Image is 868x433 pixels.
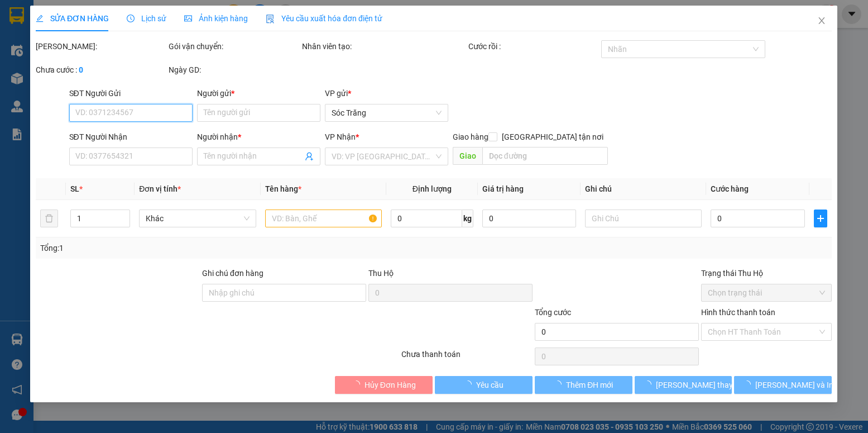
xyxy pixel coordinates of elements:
[365,379,416,391] span: Hủy Đơn Hàng
[413,184,452,193] span: Định lượng
[36,40,166,53] div: [PERSON_NAME]:
[202,269,263,278] label: Ghi chú đơn hàng
[36,14,109,23] span: SỬA ĐƠN HÀNG
[453,132,488,141] span: Giao hàng
[40,242,335,254] div: Tổng: 1
[140,184,181,193] span: Đơn vị tính
[656,379,745,391] span: [PERSON_NAME] thay đổi
[581,178,707,200] th: Ghi chú
[36,15,44,22] span: edit
[453,147,482,165] span: Giao
[464,380,476,388] span: loading
[635,376,732,394] button: [PERSON_NAME] thay đổi
[554,380,567,388] span: loading
[305,152,314,161] span: user-add
[185,15,193,22] span: picture
[69,131,193,143] div: SĐT Người Nhận
[814,214,827,223] span: plus
[814,210,827,227] button: plus
[36,64,166,76] div: Chưa cước :
[40,210,58,227] button: delete
[332,104,442,121] span: Sóc Trăng
[325,87,448,99] div: VP gửi
[79,65,83,74] b: 0
[468,40,599,53] div: Cước rồi :
[701,267,832,279] div: Trạng thái Thu Hộ
[325,132,356,141] span: VP Nhận
[202,284,366,302] input: Ghi chú đơn hàng
[735,376,832,394] button: [PERSON_NAME] và In
[744,380,756,388] span: loading
[482,184,524,193] span: Giá trị hàng
[266,15,275,23] img: icon
[567,379,613,391] span: Thêm ĐH mới
[818,16,827,25] span: close
[807,6,838,37] button: Close
[462,210,473,227] span: kg
[69,87,193,99] div: SĐT Người Gửi
[169,40,300,53] div: Gói vận chuyển:
[352,380,365,388] span: loading
[368,269,394,278] span: Thu Hộ
[476,379,503,391] span: Yêu cầu
[535,308,571,317] span: Tổng cước
[127,15,135,22] span: clock-circle
[401,348,534,368] div: Chưa thanh toán
[498,131,608,143] span: [GEOGRAPHIC_DATA] tận nơi
[127,14,167,23] span: Lịch sử
[302,40,466,53] div: Nhân viên tạo:
[169,64,300,76] div: Ngày GD:
[482,147,608,165] input: Dọc đường
[535,376,632,394] button: Thêm ĐH mới
[197,87,320,99] div: Người gửi
[71,184,80,193] span: SL
[756,379,834,391] span: [PERSON_NAME] và In
[335,376,433,394] button: Hủy Đơn Hàng
[701,308,775,317] label: Hình thức thanh toán
[146,210,250,227] span: Khác
[265,184,301,193] span: Tên hàng
[708,284,825,301] span: Chọn trạng thái
[265,210,382,227] input: VD: Bàn, Ghế
[711,184,749,193] span: Cước hàng
[197,131,320,143] div: Người nhận
[185,14,248,23] span: Ảnh kiện hàng
[266,14,383,23] span: Yêu cầu xuất hóa đơn điện tử
[644,380,656,388] span: loading
[586,210,702,227] input: Ghi Chú
[435,376,533,394] button: Yêu cầu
